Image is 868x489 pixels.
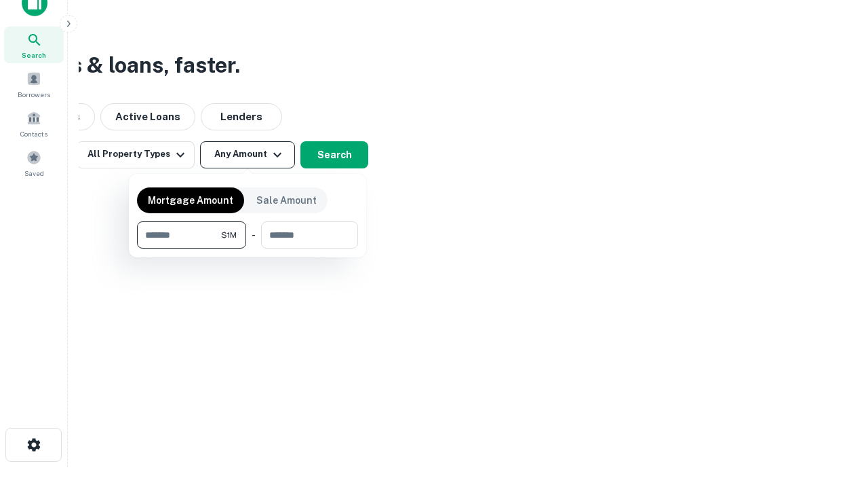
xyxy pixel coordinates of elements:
[256,193,317,208] p: Sale Amount
[800,380,868,446] iframe: Chat Widget
[252,221,256,249] div: -
[221,229,237,241] span: $1M
[148,193,233,208] p: Mortgage Amount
